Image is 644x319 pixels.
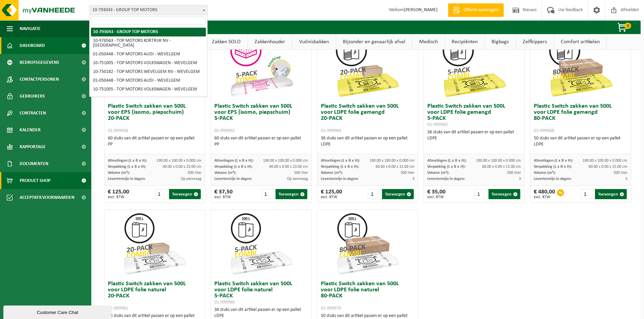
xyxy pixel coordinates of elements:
span: 01-999970 [321,306,341,311]
span: 0 [624,23,631,29]
span: Volume (m³): [534,171,556,175]
span: 01-999964 [321,128,341,133]
span: Verpakking (L x B x H): [214,165,253,169]
span: Product Shop [20,172,50,189]
h3: Plastic Switch zakken van 500L voor EPS (isomo, piepschuim) 5-PACK [214,103,308,134]
span: Afmetingen (L x B x H): [214,159,254,163]
span: Afmetingen (L x B x H): [534,159,573,163]
h3: Plastic Switch zakken van 500L voor EPS (isomo, piepschuim) 20-PACK [108,103,201,134]
span: 40.00 x 0.00 x 23.00 cm [269,165,308,169]
span: Afmetingen (L x B x H): [427,159,467,163]
div: 36 stuks van dit artikel passen er op een pallet [427,129,521,141]
span: 01-999955 [214,128,235,133]
li: 01-050448 - TOP MOTORS AUDI - WEVELGEM [91,76,206,85]
span: Levertermijn in dagen: [108,177,145,181]
span: Bedrijfsgegevens [20,54,59,71]
span: excl. BTW [534,195,555,199]
span: 190.00 x 100.00 x 0.000 cm [369,159,414,163]
span: excl. BTW [427,195,446,199]
button: Toevoegen [488,189,520,199]
span: Navigatie [20,20,41,37]
div: € 125,00 [321,189,342,199]
img: 01-999955 [228,32,295,100]
input: 1 [261,189,275,199]
span: 190.00 x 100.00 x 0.000 cm [263,159,308,163]
strong: [PERSON_NAME] [404,7,438,12]
a: Recipiënten [445,34,484,50]
li: 01-050448 - TOP MOTORS AUDI - WEVELGEM [91,50,206,59]
div: € 37,50 [214,189,233,199]
div: PP [108,141,201,148]
h3: Plastic Switch zakken van 500L voor LDPE folie gemengd 80-PACK [534,103,627,134]
a: Medisch [412,34,445,50]
span: Contactpersonen [20,71,59,88]
h3: Plastic Switch zakken van 500L voor LDPE folie naturel 20-PACK [108,281,201,311]
li: 10-793043 - GROUP TOP MOTORS [91,28,206,36]
div: LDPE [534,141,627,148]
span: Afmetingen (L x B x H): [321,159,360,163]
span: Volume (m³): [108,171,130,175]
button: 0 [606,21,640,34]
span: Op aanvraag [181,177,201,181]
span: 01-999960 [214,300,235,305]
a: Comfort artikelen [554,34,606,50]
input: 1 [581,189,595,199]
span: 60.00 x 0.00 x 15.00 cm [482,165,521,169]
span: Levertermijn in dagen: [214,177,252,181]
div: € 125,00 [108,189,129,199]
input: 1 [368,189,382,199]
li: 10-751005 - TOP MOTORS VOLKSWAGEN - WEVELGEM [91,85,206,94]
span: Verpakking (L x B x H): [534,165,572,169]
span: Dashboard [20,37,45,54]
span: Verpakking (L x B x H): [108,165,146,169]
div: 60 stuks van dit artikel passen er op een pallet [108,135,201,148]
button: Toevoegen [276,189,307,199]
img: 01-999970 [334,210,402,277]
span: excl. BTW [108,195,129,199]
span: Offerte aanvragen [462,7,500,14]
span: Op aanvraag [287,177,308,181]
div: 36 stuks van dit artikel passen er op een pallet [214,307,308,319]
span: Acceptatievoorwaarden [20,189,74,206]
div: PP [214,141,308,148]
span: 10-793043 - GROUP TOP MOTORS [90,5,207,15]
a: Zakken SOLO [205,34,247,50]
img: 01-999960 [228,210,295,277]
span: 01-999961 [108,306,128,311]
a: Offerte aanvragen [448,3,504,17]
div: 36 stuks van dit artikel passen er op een pallet [321,135,414,148]
span: excl. BTW [321,195,342,199]
span: 500 liter [188,171,201,175]
span: 3 [519,177,521,181]
span: 500 liter [294,171,308,175]
span: Levertermijn in dagen: [321,177,358,181]
a: Bijzonder en gevaarlijk afval [336,34,412,50]
span: 190.00 x 100.00 x 0.000 cm [582,159,627,163]
h3: Plastic Switch zakken van 500L voor LDPE folie gemengd 5-PACK [427,103,521,128]
a: Bigbags [485,34,516,50]
span: 500 liter [507,171,521,175]
span: 40.00 x 0.00 x 23.00 cm [163,165,201,169]
li: 10-964706 - TOP MOTORS KRUISEM - KRUISEM [91,94,206,103]
input: 1 [155,189,169,199]
iframe: chat widget [3,304,113,319]
button: Toevoegen [169,189,201,199]
li: 10-976563 - TOP MOTORS KORTRIJK NV - [GEOGRAPHIC_DATA] [91,36,206,50]
span: 3 [412,177,414,181]
h3: Plastic Switch zakken van 500L voor LDPE folie naturel 80-PACK [321,281,414,311]
span: 190.00 x 100.00 x 0.000 cm [157,159,201,163]
img: 01-999963 [440,32,508,100]
span: Documenten [20,155,48,172]
span: Volume (m³): [214,171,236,175]
span: Kalender [20,122,41,138]
span: 10-793043 - GROUP TOP MOTORS [89,5,208,15]
span: Volume (m³): [321,171,343,175]
span: 500 liter [401,171,414,175]
div: € 35,00 [427,189,446,199]
div: 50 stuks van dit artikel passen er op een pallet [534,135,627,148]
a: Zelfkippers [516,34,554,50]
span: Verpakking (L x B x H): [427,165,466,169]
h3: Plastic Switch zakken van 500L voor LDPE folie naturel 5-PACK [214,281,308,305]
div: € 480,00 [534,189,555,199]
